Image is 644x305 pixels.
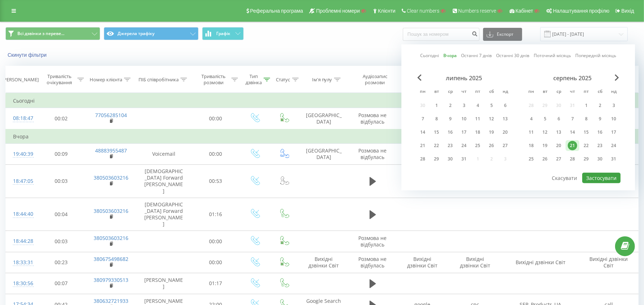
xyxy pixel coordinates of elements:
div: 18:47:05 [13,174,30,188]
button: Графік [202,27,244,40]
div: пт 8 серп 2025 р. [579,113,593,124]
a: 380675498682 [94,255,128,262]
abbr: вівторок [539,87,550,98]
td: Сьогодні [6,94,639,108]
span: Графік [216,31,230,36]
div: 27 [554,154,563,164]
div: Номер клієнта [90,77,122,83]
div: 5 [487,101,496,110]
a: 380632721933 [94,297,128,304]
div: 8 [432,114,441,124]
div: пн 28 лип 2025 р. [416,154,430,164]
span: Розмова не відбулась [359,147,387,160]
div: 16 [595,128,605,137]
div: сб 23 серп 2025 р. [593,140,607,151]
td: Вихідні дзвінки Світ [580,252,638,273]
div: 11 [473,114,482,124]
div: вт 19 серп 2025 р. [538,140,552,151]
div: 31 [609,154,618,164]
div: вт 15 лип 2025 р. [430,127,443,138]
div: 24 [459,141,469,150]
div: Тривалість очікування [43,73,76,86]
abbr: п’ятниця [472,87,483,98]
div: ПІБ співробітника [138,77,179,83]
div: 23 [595,141,605,150]
td: 01:16 [191,198,240,231]
span: Вихід [622,8,634,14]
div: пн 21 лип 2025 р. [416,140,430,151]
div: 12 [487,114,496,124]
div: пн 25 серп 2025 р. [524,154,538,164]
a: Вчора [443,52,457,59]
div: нд 13 лип 2025 р. [498,113,512,124]
div: 10 [609,114,618,124]
div: 25 [526,154,536,164]
div: вт 5 серп 2025 р. [538,113,552,124]
td: 00:00 [191,143,240,164]
div: вт 8 лип 2025 р. [430,113,443,124]
abbr: вівторок [431,87,442,98]
td: Вихідні дзвінки Світ [298,252,349,273]
td: Вихідні дзвінки Світ [396,252,449,273]
abbr: неділя [608,87,619,98]
span: Реферальна програма [250,8,303,14]
div: ср 27 серп 2025 р. [552,154,566,164]
span: Проблемні номери [316,8,360,14]
abbr: понеділок [526,87,537,98]
td: 00:53 [191,164,240,198]
div: пт 29 серп 2025 р. [579,154,593,164]
div: 13 [554,128,563,137]
td: 00:00 [191,252,240,273]
div: серпень 2025 [524,74,620,82]
div: 7 [418,114,427,124]
div: вт 12 серп 2025 р. [538,127,552,138]
div: нд 20 лип 2025 р. [498,127,512,138]
div: 31 [459,154,469,164]
div: чт 17 лип 2025 р. [457,127,471,138]
button: Всі дзвінки з переве... [5,27,100,40]
div: чт 31 лип 2025 р. [457,154,471,164]
td: 01:17 [191,273,240,294]
div: 9 [595,114,605,124]
div: вт 22 лип 2025 р. [430,140,443,151]
div: нд 17 серп 2025 р. [607,127,620,138]
div: 18:44:28 [13,234,30,248]
div: 2 [595,101,605,110]
td: [DEMOGRAPHIC_DATA] Forward [PERSON_NAME] [136,198,191,231]
button: Застосувати [582,173,620,183]
button: Джерела трафіку [104,27,199,40]
abbr: субота [594,87,605,98]
abbr: понеділок [417,87,428,98]
a: 380503603216 [94,207,128,214]
div: 28 [418,154,427,164]
div: 14 [568,128,577,137]
div: 9 [445,114,455,124]
abbr: середа [445,87,456,98]
div: пт 4 лип 2025 р. [471,100,485,111]
span: Previous Month [417,74,422,81]
span: Розмова не відбулась [359,235,387,248]
a: Останні 30 днів [496,52,529,59]
span: Розмова не відбулась [359,112,387,125]
div: 15 [432,128,441,137]
div: ср 16 лип 2025 р. [443,127,457,138]
div: 3 [609,101,618,110]
a: 77056285104 [95,112,127,119]
div: ср 30 лип 2025 р. [443,154,457,164]
div: 10 [459,114,469,124]
div: ср 20 серп 2025 р. [552,140,566,151]
div: чт 28 серп 2025 р. [566,154,579,164]
div: 28 [568,154,577,164]
abbr: четвер [567,87,578,98]
abbr: субота [486,87,497,98]
a: 380979330513 [94,276,128,283]
td: Вихідні дзвінки Світ [449,252,502,273]
a: Сьогодні [420,52,439,59]
a: Поточний місяць [534,52,571,59]
div: 3 [459,101,469,110]
div: Аудіозапис розмови [356,73,394,86]
div: сб 5 лип 2025 р. [485,100,498,111]
div: нд 31 серп 2025 р. [607,154,620,164]
div: 19 [540,141,550,150]
div: 8 [581,114,591,124]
